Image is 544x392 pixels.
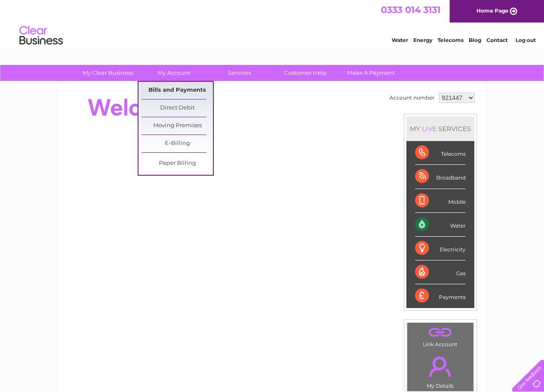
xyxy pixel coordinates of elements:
a: E-Billing [142,135,213,152]
img: logo.png [19,22,63,49]
a: Blog [469,37,481,43]
td: Account number [387,90,437,105]
a: . [409,351,471,382]
div: Telecoms [415,141,466,165]
a: 0333 014 3131 [381,4,441,15]
a: Make A Payment [335,65,407,81]
a: Bills and Payments [142,82,213,99]
a: Direct Debit [142,100,213,117]
a: . [409,325,471,340]
a: Water [392,37,408,43]
a: Services [204,65,275,81]
div: Gas [415,260,466,284]
a: Telecoms [438,37,464,43]
a: Contact [486,37,508,43]
div: Water [415,213,466,237]
a: Moving Premises [142,117,213,135]
a: Log out [515,37,536,43]
a: Paper Billing [142,155,213,172]
a: My Account [138,65,209,81]
td: My Details [407,349,474,392]
td: Link Account [407,322,474,350]
div: Broadband [415,165,466,189]
a: My Clear Business [72,65,144,81]
div: MY SERVICES [406,116,474,141]
div: Mobile [415,189,466,213]
div: LIVE [420,125,438,133]
div: Payments [415,284,466,308]
a: Energy [413,37,432,43]
div: Clear Business is a trading name of Verastar Limited (registered in [GEOGRAPHIC_DATA] No. 3667643... [68,5,477,42]
a: Customer Help [270,65,341,81]
div: Electricity [415,237,466,260]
